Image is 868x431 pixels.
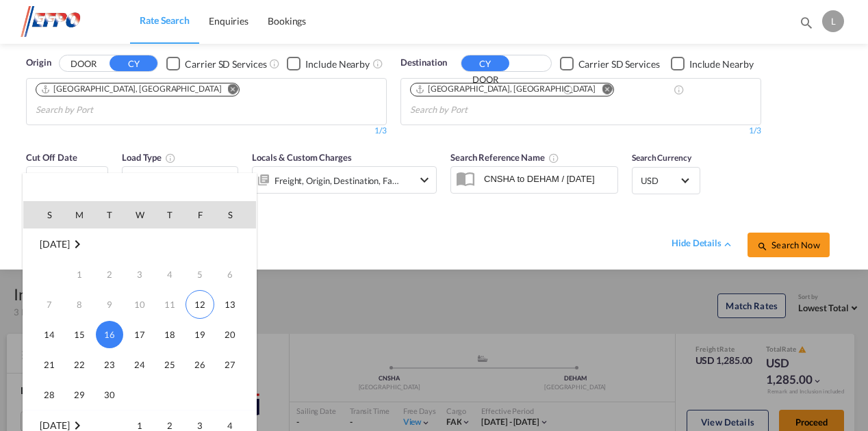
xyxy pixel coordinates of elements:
[126,321,153,348] span: 17
[64,380,94,410] td: Monday September 29 2025
[126,351,153,378] span: 24
[186,321,214,348] span: 19
[23,289,256,319] tr: Week 2
[186,351,214,378] span: 26
[66,321,93,348] span: 15
[94,350,125,380] td: Tuesday September 23 2025
[64,350,94,380] td: Monday September 22 2025
[23,201,64,228] th: S
[185,350,215,380] td: Friday September 26 2025
[64,259,94,289] td: Monday September 1 2025
[36,321,63,348] span: 14
[23,350,64,380] td: Sunday September 21 2025
[155,259,185,289] td: Thursday September 4 2025
[215,350,256,380] td: Saturday September 27 2025
[23,259,256,289] tr: Week 1
[64,319,94,350] td: Monday September 15 2025
[156,321,183,348] span: 18
[155,319,185,350] td: Thursday September 18 2025
[186,290,214,319] span: 12
[94,319,125,350] td: Tuesday September 16 2025
[64,201,94,228] th: M
[94,380,125,410] td: Tuesday September 30 2025
[125,289,155,319] td: Wednesday September 10 2025
[66,381,93,408] span: 29
[155,350,185,380] td: Thursday September 25 2025
[23,319,256,350] tr: Week 3
[125,319,155,350] td: Wednesday September 17 2025
[64,289,94,319] td: Monday September 8 2025
[216,351,244,378] span: 27
[36,351,63,378] span: 21
[96,381,123,408] span: 30
[94,259,125,289] td: Tuesday September 2 2025
[125,350,155,380] td: Wednesday September 24 2025
[155,201,185,228] th: T
[185,259,215,289] td: Friday September 5 2025
[216,321,244,348] span: 20
[66,351,93,378] span: 22
[94,289,125,319] td: Tuesday September 9 2025
[94,201,125,228] th: T
[23,380,64,410] td: Sunday September 28 2025
[215,289,256,319] td: Saturday September 13 2025
[23,350,256,380] tr: Week 4
[125,259,155,289] td: Wednesday September 3 2025
[23,229,256,260] tr: Week undefined
[96,321,123,348] span: 16
[23,289,64,319] td: Sunday September 7 2025
[156,351,183,378] span: 25
[215,201,256,228] th: S
[23,229,256,260] td: September 2025
[185,289,215,319] td: Friday September 12 2025
[96,351,123,378] span: 23
[40,238,69,250] span: [DATE]
[216,291,244,318] span: 13
[215,319,256,350] td: Saturday September 20 2025
[36,381,63,408] span: 28
[185,201,215,228] th: F
[23,319,64,350] td: Sunday September 14 2025
[40,419,69,431] span: [DATE]
[23,380,256,410] tr: Week 5
[185,319,215,350] td: Friday September 19 2025
[155,289,185,319] td: Thursday September 11 2025
[215,259,256,289] td: Saturday September 6 2025
[125,201,155,228] th: W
